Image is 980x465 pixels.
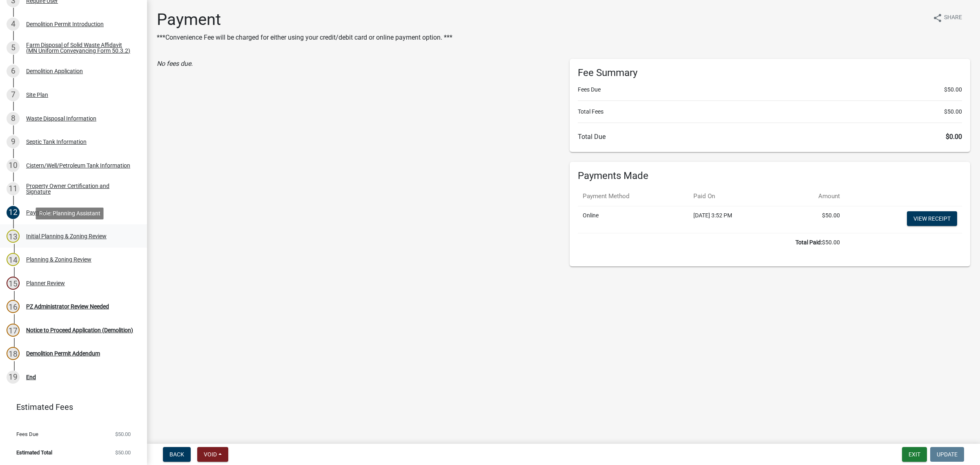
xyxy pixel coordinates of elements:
td: [DATE] 3:52 PM [688,206,783,233]
div: Farm Disposal of Solid Waste Affidavit (MN Uniform Conveyancing Form 50.3.2) [26,42,134,54]
span: Void [204,451,217,458]
div: 13 [7,230,20,243]
div: Planner Review [26,280,65,286]
h6: Fee Summary [578,67,962,79]
li: Fees Due [578,85,962,94]
div: Demolition Permit Introduction [26,21,104,27]
i: No fees due. [157,60,193,67]
p: ***Convenience Fee will be charged for either using your credit/debit card or online payment opti... [157,33,452,42]
span: $0.00 [946,133,962,141]
a: View receipt [907,211,957,226]
span: Estimated Total [16,450,52,455]
td: $50.00 [784,206,845,233]
div: Payment [26,210,49,215]
div: Notice to Proceed Application (Demolition) [26,327,133,333]
th: Paid On [688,187,783,206]
div: Cistern/Well/Petroleum Tank Information [26,163,130,168]
i: share [933,13,942,23]
div: Role: Planning Assistant [36,208,104,219]
h6: Total Due [578,133,962,141]
div: Waste Disposal Information [26,116,96,121]
div: 19 [7,371,20,384]
button: Update [930,447,964,462]
div: 9 [7,135,20,148]
span: $50.00 [115,450,131,455]
div: End [26,374,36,380]
div: 7 [7,88,20,101]
span: Share [944,13,962,23]
div: Demolition Application [26,68,83,74]
div: Site Plan [26,92,48,98]
div: 12 [7,206,20,219]
div: 15 [7,277,20,290]
div: 4 [7,18,20,31]
th: Payment Method [578,187,688,206]
span: $50.00 [115,431,131,437]
div: 16 [7,300,20,313]
div: Demolition Permit Addendum [26,351,100,356]
div: 8 [7,112,20,125]
td: $50.00 [578,233,845,252]
div: 6 [7,65,20,78]
button: shareShare [926,10,969,26]
div: PZ Administrator Review Needed [26,304,109,309]
div: Septic Tank Information [26,139,87,145]
button: Back [163,447,191,462]
b: Total Paid: [795,239,822,246]
li: Total Fees [578,107,962,116]
span: $50.00 [944,85,962,94]
div: Planning & Zoning Review [26,257,91,262]
span: Update [937,451,958,458]
div: 18 [7,347,20,360]
h1: Payment [157,10,452,29]
td: Online [578,206,688,233]
span: Fees Due [16,431,38,437]
div: 5 [7,41,20,54]
div: Initial Planning & Zoning Review [26,233,107,239]
div: 11 [7,182,20,195]
span: $50.00 [944,107,962,116]
button: Void [197,447,228,462]
div: 17 [7,324,20,337]
button: Exit [902,447,927,462]
h6: Payments Made [578,170,962,182]
th: Amount [784,187,845,206]
a: Estimated Fees [7,399,134,415]
span: Back [169,451,184,458]
div: Property Owner Certification and Signature [26,183,134,194]
div: 14 [7,253,20,266]
div: 10 [7,159,20,172]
